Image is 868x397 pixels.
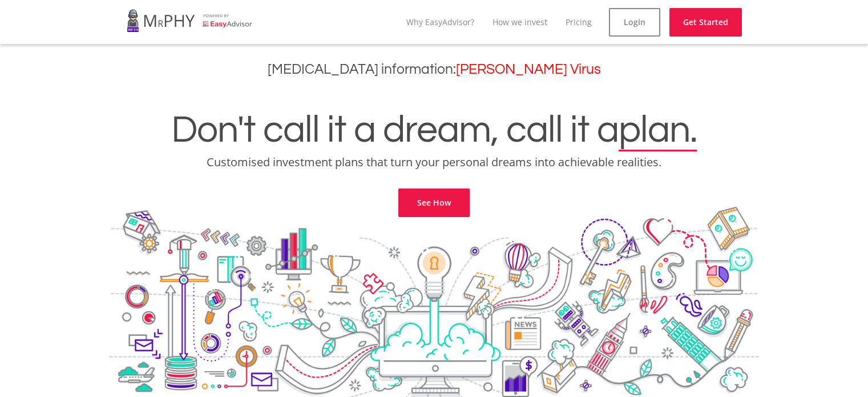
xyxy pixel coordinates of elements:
[492,17,547,27] a: How we invest
[619,111,697,150] span: plan.
[9,154,859,170] p: Customised investment plans that turn your personal dreams into achievable realities.
[609,8,660,37] a: Login
[456,62,601,77] a: [PERSON_NAME] Virus
[398,189,470,217] a: See How
[669,8,742,37] a: Get Started
[406,17,474,27] a: Why EasyAdvisor?
[9,111,859,150] h1: Don't call it a dream, call it a
[9,61,859,78] h3: [MEDICAL_DATA] information:
[566,17,592,27] a: Pricing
